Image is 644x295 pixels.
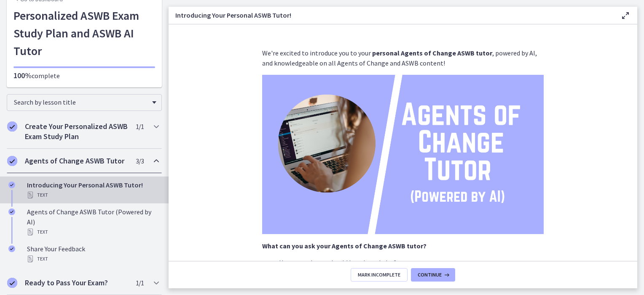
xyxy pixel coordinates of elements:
[7,278,17,288] i: Completed
[8,182,15,188] i: Completed
[27,244,158,264] div: Share Your Feedback
[27,180,158,200] div: Introducing Your Personal ASWB Tutor!
[27,190,158,200] div: Text
[25,121,128,142] h2: Create Your Personalized ASWB Exam Study Plan
[13,71,155,81] p: complete
[8,208,15,215] i: Completed
[136,156,144,166] span: 3 / 3
[8,245,15,252] i: Completed
[262,242,427,250] strong: What can you ask your Agents of Change ASWB tutor?
[13,71,32,80] span: 100%
[27,207,158,237] div: Agents of Change ASWB Tutor (Powered by AI)
[372,49,492,57] strong: personal Agents of Change ASWB tutor
[262,48,544,68] p: We're excited to introduce you to your , powered by AI, and knowledgeable on all Agents of Change...
[25,278,128,288] h2: Ready to Pass Your Exam?
[279,258,544,268] li: How many hours should I study each day?
[27,254,158,264] div: Text
[13,7,155,60] h1: Personalized ASWB Exam Study Plan and ASWB AI Tutor
[14,98,148,106] span: Search by lesson title
[7,156,17,166] i: Completed
[418,271,442,278] span: Continue
[27,227,158,237] div: Text
[7,94,162,111] div: Search by lesson title
[25,156,128,166] h2: Agents of Change ASWB Tutor
[262,75,544,234] img: Agents_of_Change_Tutor.png
[136,278,144,288] span: 1 / 1
[411,268,455,282] button: Continue
[351,268,408,282] button: Mark Incomplete
[7,121,17,132] i: Completed
[175,10,607,20] h3: Introducing Your Personal ASWB Tutor!
[358,271,400,278] span: Mark Incomplete
[136,121,144,132] span: 1 / 1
